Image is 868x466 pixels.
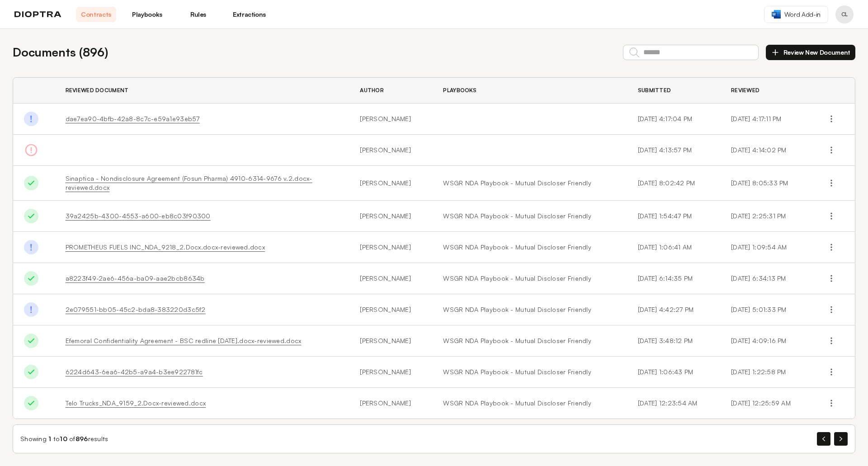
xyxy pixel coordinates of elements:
[178,7,218,22] a: Rules
[349,135,432,166] td: [PERSON_NAME]
[720,232,813,263] td: [DATE] 1:09:54 AM
[764,6,828,23] a: Word Add-in
[627,294,720,325] td: [DATE] 4:42:27 PM
[66,115,200,122] a: dae7ea90-4bfb-42a8-8c7c-e59a1e93eb57
[20,434,108,443] div: Showing to of results
[13,43,108,61] h2: Documents ( 896 )
[66,212,211,220] a: 39a2425b-4300-4553-a600-eb8c03f90300
[627,388,720,419] td: [DATE] 12:23:54 AM
[76,7,116,22] a: Contracts
[627,325,720,357] td: [DATE] 3:48:12 PM
[443,243,616,252] a: WSGR NDA Playbook - Mutual Discloser Friendly
[443,367,616,377] a: WSGR NDA Playbook - Mutual Discloser Friendly
[720,78,813,104] th: Reviewed
[24,112,38,126] img: Done
[834,432,848,446] button: Next
[349,294,432,325] td: [PERSON_NAME]
[720,357,813,388] td: [DATE] 1:22:58 PM
[720,388,813,419] td: [DATE] 12:25:59 AM
[443,399,616,408] a: WSGR NDA Playbook - Mutual Discloser Friendly
[443,274,616,283] a: WSGR NDA Playbook - Mutual Discloser Friendly
[817,432,830,446] button: Previous
[627,357,720,388] td: [DATE] 1:06:43 PM
[66,274,205,282] a: a8223f49-2ae6-456a-ba09-aae2bcb8634b
[229,7,269,22] a: Extractions
[720,325,813,357] td: [DATE] 4:09:16 PM
[627,78,720,104] th: Submitted
[720,166,813,201] td: [DATE] 8:05:33 PM
[349,166,432,201] td: [PERSON_NAME]
[66,243,265,251] a: PROMETHEUS FUELS INC_NDA_9218_2.Docx.docx-reviewed.docx
[349,78,432,104] th: Author
[349,104,432,135] td: [PERSON_NAME]
[432,78,627,104] th: Playbooks
[784,10,821,19] span: Word Add-in
[24,396,38,410] img: Done
[443,305,616,314] a: WSGR NDA Playbook - Mutual Discloser Friendly
[66,174,312,191] a: Sinaptica - Nondisclosure Agreement (Fosun Pharma) 4910-6314-9676 v.2.docx-reviewed.docx
[349,325,432,357] td: [PERSON_NAME]
[349,263,432,294] td: [PERSON_NAME]
[720,263,813,294] td: [DATE] 6:34:13 PM
[66,306,206,313] a: 2e079551-bb05-45c2-bda8-383220d3c5f2
[24,176,38,190] img: Done
[720,135,813,166] td: [DATE] 4:14:02 PM
[627,201,720,232] td: [DATE] 1:54:47 PM
[443,179,616,188] a: WSGR NDA Playbook - Mutual Discloser Friendly
[24,302,38,317] img: Done
[772,10,781,19] img: word
[627,166,720,201] td: [DATE] 8:02:42 PM
[766,45,855,60] button: Review New Document
[24,271,38,286] img: Done
[443,336,616,345] a: WSGR NDA Playbook - Mutual Discloser Friendly
[75,435,88,442] span: 896
[720,294,813,325] td: [DATE] 5:01:33 PM
[627,135,720,166] td: [DATE] 4:13:57 PM
[127,7,167,22] a: Playbooks
[349,232,432,263] td: [PERSON_NAME]
[66,337,302,344] a: Efemoral Confidentiality Agreement - BSC redline [DATE].docx-reviewed.docx
[14,11,61,18] img: logo
[66,399,206,407] a: Telo Trucks_NDA_9159_2.Docx-reviewed.docx
[720,104,813,135] td: [DATE] 4:17:11 PM
[443,212,616,221] a: WSGR NDA Playbook - Mutual Discloser Friendly
[55,78,349,104] th: Reviewed Document
[24,334,38,348] img: Done
[627,263,720,294] td: [DATE] 6:14:35 PM
[349,201,432,232] td: [PERSON_NAME]
[48,435,51,442] span: 1
[349,388,432,419] td: [PERSON_NAME]
[720,201,813,232] td: [DATE] 2:25:31 PM
[24,240,38,254] img: Done
[627,104,720,135] td: [DATE] 4:17:04 PM
[66,368,203,376] a: 6224d643-6ea6-42b5-a9a4-b3ee922781fc
[24,365,38,379] img: Done
[60,435,67,442] span: 10
[349,357,432,388] td: [PERSON_NAME]
[627,232,720,263] td: [DATE] 1:06:41 AM
[835,5,854,24] button: Profile menu
[24,209,38,223] img: Done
